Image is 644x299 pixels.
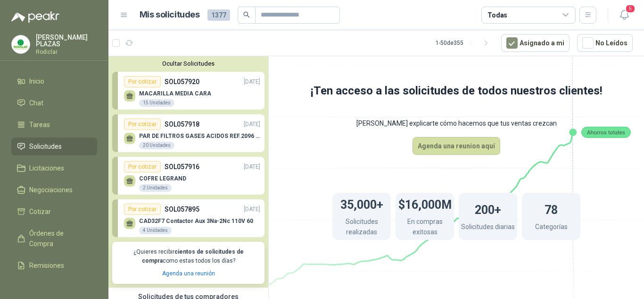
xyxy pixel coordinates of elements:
p: Solicitudes diarias [461,222,515,234]
p: [DATE] [244,77,260,86]
a: Agenda una reunión [162,270,215,277]
div: Por cotizar [124,119,161,130]
p: SOL057918 [165,119,199,129]
a: Solicitudes [11,137,97,155]
span: Tareas [29,120,50,130]
div: Por cotizar [124,76,161,87]
span: Licitaciones [29,163,64,173]
a: Por cotizarSOL057916[DATE] COFRE LEGRAND2 Unidades [112,157,264,195]
div: 20 Unidades [139,142,174,149]
button: No Leídos [577,34,633,52]
span: Inicio [29,76,44,86]
p: [DATE] [244,162,260,171]
p: Rodiclar [36,49,97,55]
p: [PERSON_NAME] PLAZAS [36,34,97,47]
a: Por cotizarSOL057918[DATE] PAR DE FILTROS GASES ACIDOS REF.2096 3M20 Unidades [112,114,264,152]
img: Logo peakr [11,11,59,23]
h1: 200+ [475,198,501,219]
p: PAR DE FILTROS GASES ACIDOS REF.2096 3M [139,133,260,139]
div: Todas [487,10,507,20]
p: En compras exitosas [396,216,454,239]
a: Por cotizarSOL057895[DATE] CAD32F7 Contactor Aux 3Na-2Nc 110V 604 Unidades [112,199,264,237]
a: Inicio [11,72,97,90]
span: 1377 [207,9,230,21]
h1: Mis solicitudes [140,8,200,22]
a: Chat [11,94,97,112]
div: 1 - 50 de 355 [436,35,494,51]
a: Órdenes de Compra [11,224,97,253]
span: Cotizar [29,206,51,217]
a: Por cotizarSOL057920[DATE] MACARILLA MEDIA CARA15 Unidades [112,72,264,110]
a: Remisiones [11,256,97,274]
p: ¿Quieres recibir como estas todos los días? [118,248,259,265]
button: Ocultar Solicitudes [112,60,264,67]
p: [DATE] [244,120,260,129]
span: Solicitudes [29,141,62,152]
p: SOL057916 [165,162,199,172]
h1: 35,000+ [340,193,383,214]
span: search [243,11,250,18]
div: 2 Unidades [139,184,172,192]
p: [DATE] [244,205,260,214]
h1: 78 [545,198,558,219]
p: Solicitudes realizadas [332,216,391,239]
span: Negociaciones [29,185,73,195]
a: Licitaciones [11,159,97,177]
span: Chat [29,98,43,108]
div: Por cotizar [124,161,161,172]
span: 5 [625,4,636,13]
div: 4 Unidades [139,227,172,234]
p: CAD32F7 Contactor Aux 3Na-2Nc 110V 60 [139,218,253,224]
p: COFRE LEGRAND [139,175,186,182]
div: Por cotizar [124,204,161,215]
button: 5 [616,7,633,24]
span: Remisiones [29,260,64,271]
div: 15 Unidades [139,99,174,107]
a: Tareas [11,116,97,134]
h1: $16,000M [398,193,452,214]
p: Categorías [535,222,568,234]
button: Asignado a mi [501,34,570,52]
img: Company Logo [12,35,30,53]
p: MACARILLA MEDIA CARA [139,90,211,97]
div: Ocultar SolicitudesPor cotizarSOL057920[DATE] MACARILLA MEDIA CARA15 UnidadesPor cotizarSOL057918... [108,56,268,288]
p: SOL057895 [165,204,199,214]
button: Agenda una reunion aquí [413,137,500,155]
span: Órdenes de Compra [29,228,88,249]
b: cientos de solicitudes de compra [142,248,244,264]
a: Negociaciones [11,181,97,199]
a: Cotizar [11,203,97,221]
p: SOL057920 [165,77,199,87]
